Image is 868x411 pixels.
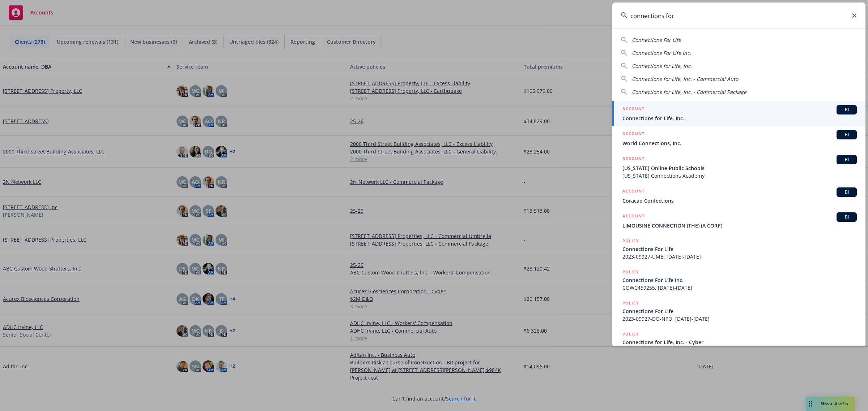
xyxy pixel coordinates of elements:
[622,338,857,346] span: Connections for Life, Inc. - Cyber
[622,268,639,276] h5: POLICY
[612,208,865,233] a: ACCOUNTBILIMOUSINE CONNECTION (THE) (A CORP)
[632,36,681,43] span: Connections For Life
[622,330,639,338] h5: POLICY
[622,299,639,307] h5: POLICY
[612,233,865,264] a: POLICYConnections For Life2023-09927-UMB, [DATE]-[DATE]
[622,187,644,196] h5: ACCOUNT
[839,189,854,195] span: BI
[622,164,857,172] span: [US_STATE] Online Public Schools
[622,245,857,253] span: Connections For Life
[632,88,746,95] span: Connections for Life, Inc. - Commercial Package
[632,49,691,56] span: Connections For Life Inc.
[612,183,865,208] a: ACCOUNTBICoracao Confections
[612,3,865,29] input: Search...
[839,214,854,220] span: BI
[622,139,857,147] span: World Connections, Inc.
[632,62,692,69] span: Connections for Life, Inc.
[622,276,857,284] span: Connections For Life Inc.
[622,284,857,291] span: COWC459255, [DATE]-[DATE]
[612,295,865,326] a: POLICYConnections For Life2023-09927-DO-NPO, [DATE]-[DATE]
[612,101,865,126] a: ACCOUNTBIConnections for Life, Inc.
[622,155,644,164] h5: ACCOUNT
[622,222,857,229] span: LIMOUSINE CONNECTION (THE) (A CORP)
[622,315,857,323] span: 2023-09927-DO-NPO, [DATE]-[DATE]
[839,107,854,113] span: BI
[622,237,639,245] h5: POLICY
[612,264,865,295] a: POLICYConnections For Life Inc.COWC459255, [DATE]-[DATE]
[622,172,857,179] span: [US_STATE] Connections Academy
[839,131,854,138] span: BI
[622,197,857,204] span: Coracao Confections
[839,156,854,163] span: BI
[612,326,865,358] a: POLICYConnections for Life, Inc. - Cyber
[622,130,644,139] h5: ACCOUNT
[622,114,857,122] span: Connections for Life, Inc.
[622,253,857,260] span: 2023-09927-UMB, [DATE]-[DATE]
[632,75,738,82] span: Connections for Life, Inc. - Commercial Auto
[612,151,865,183] a: ACCOUNTBI[US_STATE] Online Public Schools[US_STATE] Connections Academy
[622,212,644,221] h5: ACCOUNT
[612,126,865,151] a: ACCOUNTBIWorld Connections, Inc.
[622,307,857,315] span: Connections For Life
[622,105,644,114] h5: ACCOUNT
